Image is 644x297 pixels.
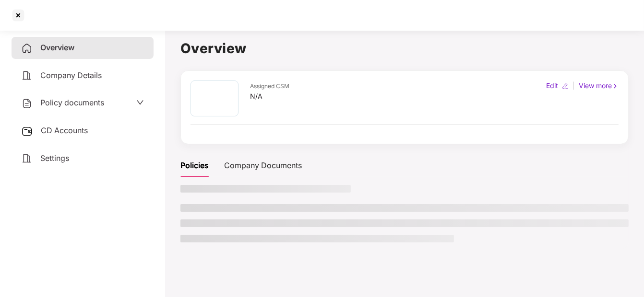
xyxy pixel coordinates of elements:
[21,70,33,81] img: svg+xml;base64,PHN2ZyB4bWxucz0iaHR0cDovL3d3dy53My5vcmcvMjAwMC9zdmciIHdpZHRoPSIyNCIgaGVpZ2h0PSIyNC...
[41,126,88,135] span: CD Accounts
[40,70,102,80] span: Company Details
[40,43,74,52] span: Overview
[136,99,144,106] span: down
[180,38,629,59] h1: Overview
[577,80,620,91] div: View more
[21,126,33,137] img: svg+xml;base64,PHN2ZyB3aWR0aD0iMjUiIGhlaWdodD0iMjQiIHZpZXdCb3g9IjAgMCAyNSAyNCIgZmlsbD0ibm9uZSIgeG...
[224,160,302,171] div: Company Documents
[180,160,209,171] div: Policies
[250,82,289,91] div: Assigned CSM
[21,43,33,54] img: svg+xml;base64,PHN2ZyB4bWxucz0iaHR0cDovL3d3dy53My5vcmcvMjAwMC9zdmciIHdpZHRoPSIyNCIgaGVpZ2h0PSIyNC...
[544,80,560,91] div: Edit
[571,80,577,91] div: |
[21,98,33,109] img: svg+xml;base64,PHN2ZyB4bWxucz0iaHR0cDovL3d3dy53My5vcmcvMjAwMC9zdmciIHdpZHRoPSIyNCIgaGVpZ2h0PSIyNC...
[250,91,289,102] div: N/A
[612,83,619,90] img: rightIcon
[562,83,569,90] img: editIcon
[40,153,69,163] span: Settings
[40,98,104,107] span: Policy documents
[21,153,33,164] img: svg+xml;base64,PHN2ZyB4bWxucz0iaHR0cDovL3d3dy53My5vcmcvMjAwMC9zdmciIHdpZHRoPSIyNCIgaGVpZ2h0PSIyNC...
